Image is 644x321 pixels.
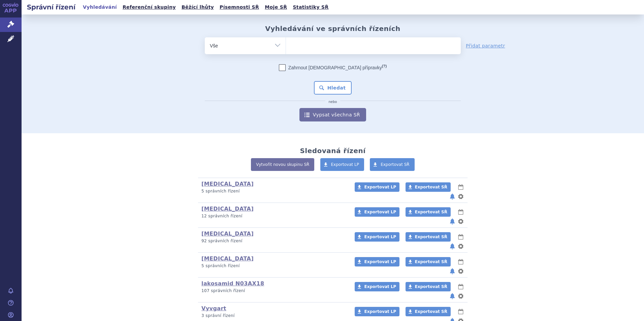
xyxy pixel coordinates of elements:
[201,263,346,269] p: 5 správních řízení
[201,181,254,187] a: [MEDICAL_DATA]
[364,185,396,189] span: Exportovat LP
[457,242,464,250] button: nastavení
[325,100,341,104] i: nebo
[449,242,456,250] button: notifikace
[370,158,415,171] a: Exportovat SŘ
[201,238,346,244] p: 92 správních řízení
[22,2,81,12] h2: Správní řízení
[406,307,451,316] a: Exportovat SŘ
[279,64,387,71] label: Zahrnout [DEMOGRAPHIC_DATA] přípravky
[364,259,396,264] span: Exportovat LP
[415,309,447,314] span: Exportovat SŘ
[331,162,359,167] span: Exportovat LP
[457,283,464,291] button: lhůty
[355,282,399,291] a: Exportovat LP
[415,235,447,239] span: Exportovat SŘ
[457,267,464,275] button: nastavení
[263,3,289,12] a: Moje SŘ
[355,182,399,192] a: Exportovat LP
[415,259,447,264] span: Exportovat SŘ
[81,3,119,12] a: Vyhledávání
[355,307,399,316] a: Exportovat LP
[381,162,410,167] span: Exportovat SŘ
[415,284,447,289] span: Exportovat SŘ
[415,185,447,189] span: Exportovat SŘ
[299,108,366,121] a: Vypsat všechna SŘ
[201,255,254,262] a: [MEDICAL_DATA]
[406,232,451,242] a: Exportovat SŘ
[201,206,254,212] a: [MEDICAL_DATA]
[449,292,456,300] button: notifikace
[406,282,451,291] a: Exportovat SŘ
[457,192,464,201] button: nastavení
[406,182,451,192] a: Exportovat SŘ
[457,217,464,225] button: nastavení
[406,207,451,217] a: Exportovat SŘ
[449,192,456,201] button: notifikace
[218,3,261,12] a: Písemnosti SŘ
[300,147,365,155] h2: Sledovaná řízení
[291,3,330,12] a: Statistiky SŘ
[449,267,456,275] button: notifikace
[201,288,346,294] p: 107 správních řízení
[201,313,346,319] p: 3 správní řízení
[355,257,399,266] a: Exportovat LP
[180,3,216,12] a: Běžící lhůty
[364,210,396,214] span: Exportovat LP
[201,213,346,219] p: 12 správních řízení
[466,42,505,49] a: Přidat parametr
[457,308,464,316] button: lhůty
[121,3,178,12] a: Referenční skupiny
[415,210,447,214] span: Exportovat SŘ
[201,188,346,194] p: 5 správních řízení
[457,233,464,241] button: lhůty
[265,25,400,33] h2: Vyhledávání ve správních řízeních
[364,309,396,314] span: Exportovat LP
[201,305,226,312] a: Vyvgart
[382,64,387,68] abbr: (?)
[251,158,314,171] a: Vytvořit novou skupinu SŘ
[457,183,464,191] button: lhůty
[355,232,399,242] a: Exportovat LP
[457,258,464,266] button: lhůty
[457,292,464,300] button: nastavení
[201,230,254,237] a: [MEDICAL_DATA]
[355,207,399,217] a: Exportovat LP
[320,158,364,171] a: Exportovat LP
[364,235,396,239] span: Exportovat LP
[201,280,264,287] a: lakosamid N03AX18
[314,81,352,95] button: Hledat
[457,208,464,216] button: lhůty
[449,217,456,225] button: notifikace
[406,257,451,266] a: Exportovat SŘ
[364,284,396,289] span: Exportovat LP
